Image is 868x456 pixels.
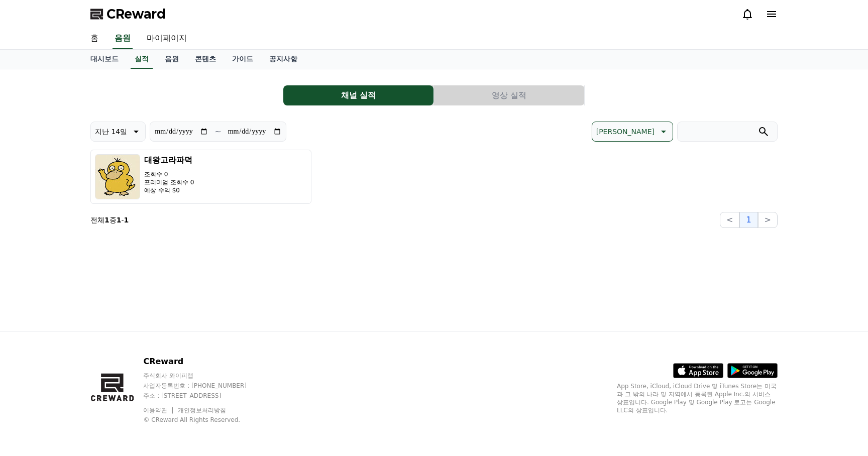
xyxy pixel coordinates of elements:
[596,125,655,139] p: [PERSON_NAME]
[434,85,584,105] button: 영상 실적
[261,50,305,69] a: 공지사항
[720,212,739,228] button: <
[157,50,187,69] a: 음원
[434,85,585,105] a: 영상 실적
[131,50,153,69] a: 실적
[224,50,261,69] a: 가이드
[283,85,433,105] button: 채널 실적
[143,372,266,380] p: 주식회사 와이피랩
[144,178,194,186] p: 프리미엄 조회수 0
[95,125,127,139] p: 지난 14일
[82,50,127,69] a: 대시보드
[187,50,224,69] a: 콘텐츠
[143,382,266,390] p: 사업자등록번호 : [PHONE_NUMBER]
[104,216,110,224] strong: 1
[739,212,757,228] button: 1
[139,28,195,49] a: 마이페이지
[90,6,166,22] a: CReward
[113,28,133,49] a: 음원
[592,122,673,142] button: [PERSON_NAME]
[144,170,194,178] p: 조회수 0
[214,126,221,138] p: ~
[124,216,129,224] strong: 1
[617,382,778,414] p: App Store, iCloud, iCloud Drive 및 iTunes Store는 미국과 그 밖의 나라 및 지역에서 등록된 Apple Inc.의 서비스 상표입니다. Goo...
[143,416,266,424] p: © CReward All Rights Reserved.
[178,407,226,414] a: 개인정보처리방침
[95,154,140,199] img: 대왕고라파덕
[144,186,194,194] p: 예상 수익 $0
[758,212,778,228] button: >
[106,6,166,22] span: CReward
[144,154,194,166] h3: 대왕고라파덕
[90,150,311,204] button: 대왕고라파덕 조회수 0 프리미엄 조회수 0 예상 수익 $0
[143,407,175,414] a: 이용약관
[283,85,434,105] a: 채널 실적
[117,216,122,224] strong: 1
[143,392,266,400] p: 주소 : [STREET_ADDRESS]
[90,215,129,225] p: 전체 중 -
[82,28,106,49] a: 홈
[90,122,146,142] button: 지난 14일
[143,356,266,368] p: CReward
